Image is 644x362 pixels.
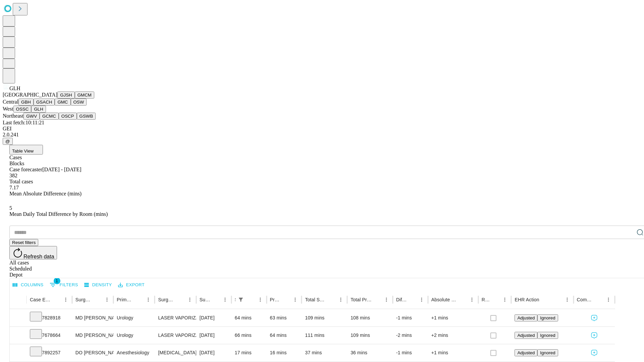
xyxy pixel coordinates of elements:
button: Table View [9,145,43,155]
button: Menu [500,295,509,304]
button: Sort [246,295,256,304]
button: Menu [336,295,345,304]
div: Absolute Difference [431,297,457,302]
button: Adjusted [515,349,537,356]
button: @ [3,138,13,145]
div: Total Scheduled Duration [305,297,326,302]
div: Scheduled In Room Duration [235,297,235,302]
span: 382 [9,173,17,178]
span: Northeast [3,113,23,119]
span: Case forecaster [9,167,42,172]
span: 7.17 [9,185,19,190]
div: Surgery Name [158,297,175,302]
div: Total Predicted Duration [351,297,372,302]
span: Table View [12,148,34,154]
div: MD [PERSON_NAME] Md [75,327,110,344]
span: [DATE] - [DATE] [42,167,81,172]
button: Sort [458,295,467,304]
button: Adjusted [515,332,537,339]
button: GSWB [77,113,96,120]
div: +2 mins [431,327,475,344]
div: +1 mins [431,344,475,361]
div: Urology [117,309,151,326]
div: Primary Service [117,297,133,302]
div: [DATE] [200,309,228,326]
div: [MEDICAL_DATA] (EGD), FLEXIBLE, TRANSORAL, DIAGNOSTIC [158,344,193,361]
button: Sort [176,295,185,304]
button: Menu [417,295,426,304]
div: LASER VAPORIZATION [MEDICAL_DATA] [158,327,193,344]
button: Ignored [537,332,558,339]
button: Show filters [236,295,246,304]
div: 1 active filter [236,295,246,304]
div: 36 mins [351,344,389,361]
span: Refresh data [23,254,54,259]
button: Sort [372,295,382,304]
button: GJSH [57,92,75,99]
button: GCMC [40,113,59,120]
button: Sort [52,295,61,304]
button: Density [83,280,114,290]
span: Mean Absolute Difference (mins) [9,191,82,196]
button: Expand [13,312,23,324]
span: [GEOGRAPHIC_DATA] [3,92,57,98]
span: @ [5,139,10,144]
div: 7678664 [30,327,69,344]
button: Sort [408,295,417,304]
span: Ignored [540,315,555,320]
div: 66 mins [235,327,263,344]
div: +1 mins [431,309,475,326]
div: -1 mins [396,344,425,361]
div: [DATE] [200,344,228,361]
div: 17 mins [235,344,263,361]
span: Mean Daily Total Difference by Room (mins) [9,211,108,217]
span: Central [3,99,18,105]
span: Adjusted [517,315,535,320]
div: Urology [117,327,151,344]
button: Menu [382,295,391,304]
button: GWV [23,113,40,120]
span: Ignored [540,350,555,355]
div: -1 mins [396,309,425,326]
button: Menu [562,295,572,304]
button: Sort [281,295,290,304]
button: Menu [604,295,613,304]
div: Resolved in EHR [482,297,490,302]
button: Menu [220,295,230,304]
span: Total cases [9,179,33,184]
button: GBH [18,99,34,106]
div: 2.0.241 [3,132,641,138]
div: 7828918 [30,309,69,326]
div: MD [PERSON_NAME] Md [75,309,110,326]
button: Menu [102,295,112,304]
div: 37 mins [305,344,344,361]
div: 111 mins [305,327,344,344]
div: 7892257 [30,344,69,361]
button: Export [116,280,146,290]
button: OSSC [13,106,32,113]
button: Sort [211,295,220,304]
button: Sort [491,295,500,304]
button: GMC [55,99,70,106]
button: GSACH [34,99,55,106]
button: GLH [31,106,46,113]
div: Case Epic Id [30,297,51,302]
div: -2 mins [396,327,425,344]
button: Sort [540,295,549,304]
button: Expand [13,330,23,342]
button: Sort [594,295,604,304]
span: 5 [9,205,12,211]
span: West [3,106,13,112]
button: Menu [185,295,195,304]
button: Menu [467,295,477,304]
button: Adjusted [515,314,537,321]
div: 64 mins [235,309,263,326]
button: Reset filters [9,239,38,246]
span: GLH [9,85,20,91]
button: Ignored [537,349,558,356]
div: Predicted In Room Duration [270,297,281,302]
div: 63 mins [270,309,299,326]
button: Sort [327,295,336,304]
div: 109 mins [305,309,344,326]
button: Expand [13,347,23,359]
